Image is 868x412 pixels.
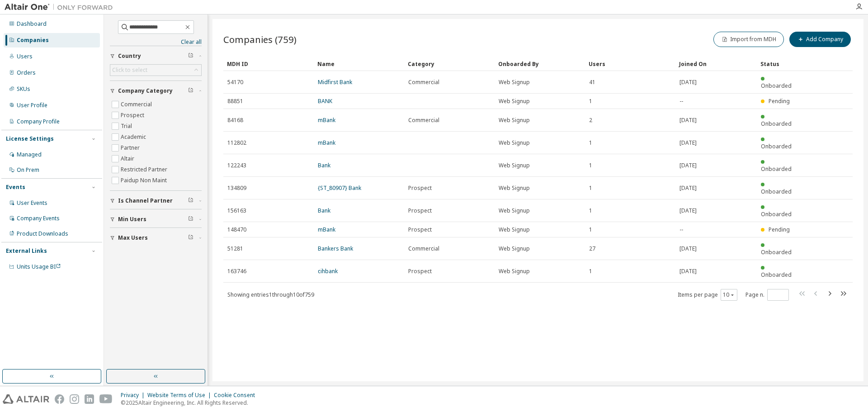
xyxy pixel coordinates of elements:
div: User Profile [17,102,47,109]
a: mBank [318,226,335,233]
span: Web Signup [499,139,530,147]
div: Users [589,57,672,71]
div: Name [317,57,401,71]
div: Onboarded By [498,57,581,71]
a: Bankers Bank [318,245,353,252]
span: Web Signup [499,79,530,86]
div: Website Terms of Use [147,392,214,399]
div: On Prem [17,166,39,174]
span: Prospect [408,207,432,214]
span: Web Signup [499,268,530,275]
img: linkedin.svg [85,394,94,404]
span: Web Signup [499,185,530,192]
span: Web Signup [499,226,530,233]
span: 1 [589,98,592,105]
span: -- [679,226,683,233]
span: Web Signup [499,207,530,214]
a: BANK [318,97,332,105]
span: [DATE] [679,268,697,275]
button: 10 [723,291,735,298]
div: Company Events [17,215,60,222]
label: Commercial [121,99,154,110]
span: Prospect [408,185,432,192]
a: {ST_80907} Bank [318,184,361,192]
a: mBank [318,116,335,124]
span: Min Users [118,216,146,223]
a: Midfirst Bank [318,78,352,86]
span: 122243 [227,162,246,169]
img: youtube.svg [99,394,113,404]
span: 134809 [227,185,246,192]
span: Onboarded [761,271,792,279]
a: Bank [318,207,330,214]
span: Clear filter [188,234,193,242]
label: Paidup Non Maint [121,175,169,186]
div: User Events [17,199,47,207]
label: Restricted Partner [121,164,169,175]
span: 2 [589,117,592,124]
label: Trial [121,121,134,132]
span: Commercial [408,79,439,86]
span: Company Category [118,87,173,95]
span: [DATE] [679,139,697,147]
span: Units Usage BI [17,263,61,270]
a: Bank [318,161,330,169]
span: Onboarded [761,82,792,90]
span: [DATE] [679,117,697,124]
label: Prospect [121,110,146,121]
img: instagram.svg [70,394,79,404]
span: 1 [589,207,592,214]
button: Min Users [110,209,202,229]
span: 112802 [227,139,246,147]
span: 1 [589,268,592,275]
span: [DATE] [679,162,697,169]
span: [DATE] [679,185,697,192]
div: SKUs [17,85,30,93]
button: Max Users [110,228,202,248]
a: cihbank [318,267,338,275]
span: Showing entries 1 through 10 of 759 [227,291,314,298]
span: Pending [769,97,790,105]
div: Companies [17,37,49,44]
img: altair_logo.svg [3,394,49,404]
span: Onboarded [761,165,792,173]
span: Web Signup [499,245,530,252]
span: Web Signup [499,117,530,124]
span: Page n. [745,289,789,301]
span: Onboarded [761,120,792,128]
span: Clear filter [188,197,193,204]
div: Category [408,57,491,71]
span: Commercial [408,117,439,124]
label: Altair [121,153,136,164]
span: 1 [589,226,592,233]
span: Web Signup [499,98,530,105]
span: Commercial [408,245,439,252]
span: 54170 [227,79,243,86]
div: Product Downloads [17,230,68,237]
div: Status [760,57,798,71]
span: Onboarded [761,248,792,256]
span: 1 [589,162,592,169]
button: Add Company [789,32,851,47]
span: Max Users [118,234,148,242]
span: Web Signup [499,162,530,169]
span: 1 [589,139,592,147]
div: License Settings [6,135,54,142]
span: -- [679,98,683,105]
span: Onboarded [761,142,792,150]
span: [DATE] [679,207,697,214]
span: [DATE] [679,79,697,86]
span: 84168 [227,117,243,124]
button: Is Channel Partner [110,191,202,211]
span: [DATE] [679,245,697,252]
span: Items per page [678,289,737,301]
span: 163746 [227,268,246,275]
span: Onboarded [761,210,792,218]
span: Country [118,52,141,60]
div: Click to select [112,66,147,74]
span: Prospect [408,268,432,275]
span: Onboarded [761,188,792,195]
span: 27 [589,245,595,252]
div: Managed [17,151,42,158]
span: Pending [769,226,790,233]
